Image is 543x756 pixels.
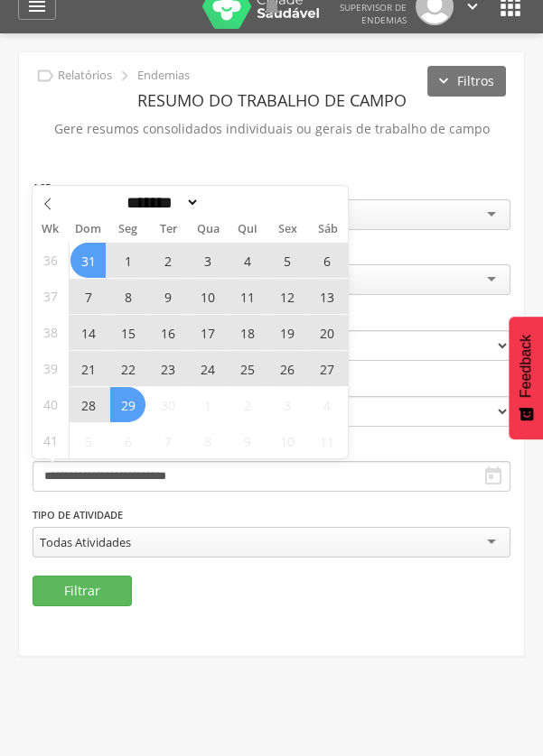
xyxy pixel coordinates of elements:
p: Endemias [137,69,190,83]
span: Setembro 12, 2025 [269,279,304,314]
span: Setembro 4, 2025 [229,243,265,278]
button: Filtros [427,66,506,97]
span: Setembro 6, 2025 [309,243,344,278]
span: Setembro 26, 2025 [269,351,304,386]
span: Outubro 3, 2025 [269,387,304,422]
p: Gere resumos consolidados individuais ou gerais de trabalho de campo [33,116,510,142]
span: Setembro 30, 2025 [150,387,185,422]
span: Setembro 25, 2025 [229,351,265,386]
span: Outubro 6, 2025 [110,423,145,458]
span: Setembro 1, 2025 [110,243,145,278]
select: Month [121,193,201,212]
span: Setembro 24, 2025 [190,351,225,386]
span: Setembro 21, 2025 [70,351,106,386]
span: Setembro 20, 2025 [309,315,344,350]
button: Feedback - Mostrar pesquisa [509,317,543,439]
span: 38 [43,315,58,350]
span: Setembro 5, 2025 [269,243,304,278]
i:  [35,66,55,86]
span: Outubro 5, 2025 [70,423,106,458]
span: 37 [43,279,58,314]
span: Supervisor de Endemias [340,1,407,26]
span: Setembro 14, 2025 [70,315,106,350]
span: Outubro 4, 2025 [309,387,344,422]
button: Filtrar [33,576,132,606]
span: Ter [148,224,188,235]
header: Resumo do Trabalho de Campo [33,84,510,116]
span: Setembro 8, 2025 [110,279,145,314]
span: Qui [228,224,267,235]
span: Outubro 8, 2025 [190,423,225,458]
span: Qua [188,224,228,235]
span: 41 [43,423,58,458]
input: Year [200,193,259,212]
label: ACE [33,180,51,195]
label: Tipo de Atividade [33,508,123,522]
span: Sex [267,224,307,235]
span: Outubro 9, 2025 [229,423,265,458]
span: Wk [33,217,69,242]
span: Setembro 9, 2025 [150,279,185,314]
span: Outubro 10, 2025 [269,423,304,458]
span: Setembro 23, 2025 [150,351,185,386]
span: Outubro 1, 2025 [190,387,225,422]
span: Sáb [308,224,348,235]
span: Setembro 28, 2025 [70,387,106,422]
span: Outubro 11, 2025 [309,423,344,458]
span: Setembro 18, 2025 [229,315,265,350]
span: Setembro 22, 2025 [110,351,145,386]
span: Outubro 7, 2025 [150,423,185,458]
span: Feedback [518,335,534,398]
span: Dom [69,224,108,235]
span: Setembro 13, 2025 [309,279,344,314]
span: Outubro 2, 2025 [229,387,265,422]
i:  [482,466,504,487]
span: Setembro 27, 2025 [309,351,344,386]
span: Setembro 7, 2025 [70,279,106,314]
span: Setembro 10, 2025 [190,279,225,314]
span: Setembro 15, 2025 [110,315,145,350]
span: Setembro 11, 2025 [229,279,265,314]
span: Agosto 31, 2025 [70,243,106,278]
span: Setembro 2, 2025 [150,243,185,278]
div: Todas Atividades [40,534,131,550]
span: Setembro 19, 2025 [269,315,304,350]
span: 36 [43,243,58,278]
span: Seg [108,224,148,235]
span: Setembro 16, 2025 [150,315,185,350]
span: Setembro 17, 2025 [190,315,225,350]
span: 39 [43,351,58,386]
i:  [115,66,135,86]
p: Relatórios [58,69,112,83]
span: Setembro 3, 2025 [190,243,225,278]
span: Setembro 29, 2025 [110,387,145,422]
span: 40 [43,387,58,422]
